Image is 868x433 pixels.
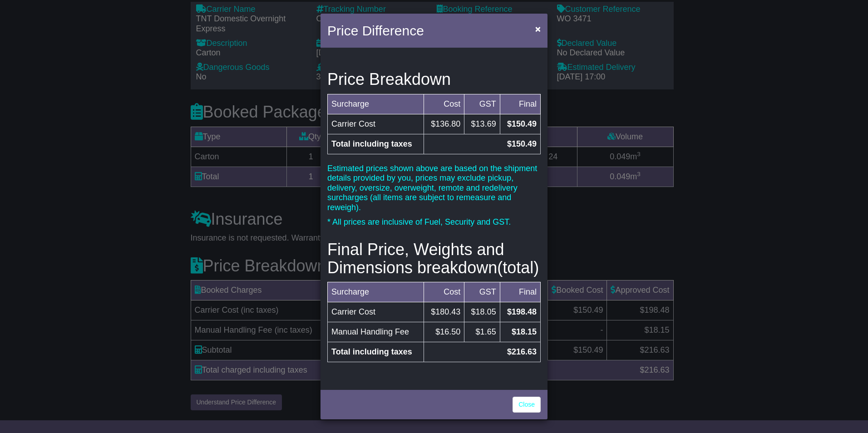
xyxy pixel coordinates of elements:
td: $136.80 [424,114,464,134]
td: Cost [424,282,464,302]
td: Total including taxes [328,342,424,362]
td: Final [500,282,540,302]
td: $150.49 [424,134,540,154]
td: $216.63 [424,342,540,362]
h3: Chargeable Items [327,385,541,403]
td: Surcharge [328,282,424,302]
td: $150.49 [500,114,540,134]
h3: Price Breakdown [327,70,541,89]
td: GST [464,282,500,302]
td: Final [500,94,540,114]
td: $13.69 [464,114,500,134]
td: Cost [424,94,464,114]
td: Carrier Cost [328,302,424,322]
span: × [535,24,541,34]
h4: Price Difference [327,20,424,41]
td: $16.50 [424,322,464,342]
td: $18.05 [464,302,500,322]
td: Surcharge [328,94,424,114]
h3: Final Price, Weights and Dimensions breakdown(total) [327,241,541,276]
td: Total including taxes [328,134,424,154]
td: $180.43 [424,302,464,322]
button: Close [531,20,545,38]
td: Manual Handling Fee [328,322,424,342]
td: $18.15 [500,322,540,342]
td: $1.65 [464,322,500,342]
td: $198.48 [500,302,540,322]
td: Carrier Cost [328,114,424,134]
p: Estimated prices shown above are based on the shipment details provided by you, prices may exclud... [327,164,541,213]
p: * All prices are inclusive of Fuel, Security and GST. [327,217,541,227]
a: Close [513,397,541,413]
td: GST [464,94,500,114]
